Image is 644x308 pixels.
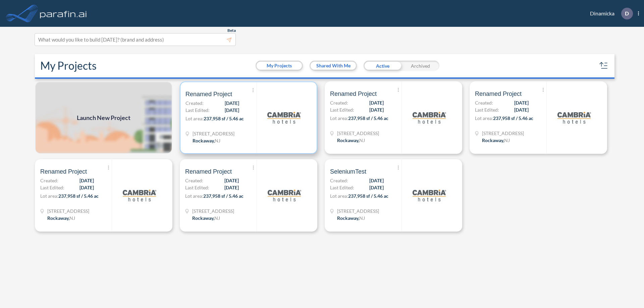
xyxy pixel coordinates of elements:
span: Lot area: [185,116,204,121]
span: Created: [185,100,204,107]
span: Renamed Project [330,90,377,98]
span: Last Edited: [185,107,210,114]
span: Renamed Project [40,168,87,176]
div: Archived [401,61,439,71]
span: Created: [330,99,348,106]
span: Rockaway , [482,137,504,143]
span: Lot area: [185,193,203,199]
span: Last Edited: [475,106,499,113]
span: Lot area: [475,115,493,121]
span: 321 Mt Hope Ave [193,130,234,137]
button: My Projects [257,62,302,70]
span: Created: [40,177,58,184]
img: logo [267,101,301,134]
span: [DATE] [369,99,384,106]
span: Rockaway , [337,215,359,221]
span: NJ [359,137,365,143]
span: [DATE] [514,99,529,106]
span: 237,958 sf / 5.46 ac [58,193,99,199]
img: logo [268,179,301,212]
span: Lot area: [330,193,348,199]
div: Rockaway, NJ [337,137,365,144]
span: [DATE] [225,107,239,114]
a: Launch New Project [35,81,172,154]
span: Last Edited: [185,184,209,191]
button: Shared With Me [311,62,356,70]
span: Lot area: [330,115,348,121]
span: Rockaway , [337,137,359,143]
span: Rockaway , [192,215,214,221]
p: D [625,10,629,16]
span: NJ [359,215,365,221]
span: Created: [475,99,493,106]
span: 237,958 sf / 5.46 ac [204,116,244,121]
div: Active [364,61,401,71]
span: Created: [185,177,203,184]
span: 237,958 sf / 5.46 ac [348,115,388,121]
img: logo [39,7,88,20]
span: [DATE] [369,177,384,184]
span: [DATE] [369,184,384,191]
button: sort [598,60,609,71]
span: NJ [69,215,75,221]
span: 237,958 sf / 5.46 ac [203,193,244,199]
span: Renamed Project [185,90,232,98]
span: Renamed Project [475,90,522,98]
div: Rockaway, NJ [193,137,220,144]
span: Rockaway , [193,138,215,143]
span: 321 Mt Hope Ave [192,207,234,214]
div: Rockaway, NJ [47,214,75,222]
span: [DATE] [79,184,94,191]
span: [DATE] [79,177,94,184]
span: Rockaway , [47,215,69,221]
span: 237,958 sf / 5.46 ac [493,115,533,121]
span: Renamed Project [185,168,232,176]
span: Lot area: [40,193,58,199]
span: SeleniumTest [330,168,366,176]
img: add [35,81,172,154]
div: Rockaway, NJ [337,214,365,222]
span: 237,958 sf / 5.46 ac [348,193,388,199]
span: Last Edited: [40,184,64,191]
h2: My Projects [40,59,97,72]
span: NJ [214,215,220,221]
img: logo [413,179,446,212]
span: [DATE] [369,106,384,113]
img: logo [413,101,446,134]
span: [DATE] [224,177,239,184]
span: Last Edited: [330,106,354,113]
img: logo [123,179,156,212]
span: Beta [227,28,236,33]
span: Launch New Project [77,113,130,122]
div: Rockaway, NJ [482,137,510,144]
img: logo [557,101,591,134]
span: NJ [215,138,220,143]
div: Dinamicka [580,8,639,19]
div: Rockaway, NJ [192,214,220,222]
span: Last Edited: [330,184,354,191]
span: 321 Mt Hope Ave [47,207,89,214]
span: [DATE] [224,184,239,191]
span: Created: [330,177,348,184]
span: NJ [504,137,510,143]
span: [DATE] [514,106,529,113]
span: [DATE] [225,100,239,107]
span: 321 Mt Hope Ave [482,130,524,137]
span: 321 Mt Hope Ave [337,207,379,214]
span: 321 Mt Hope Ave [337,130,379,137]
